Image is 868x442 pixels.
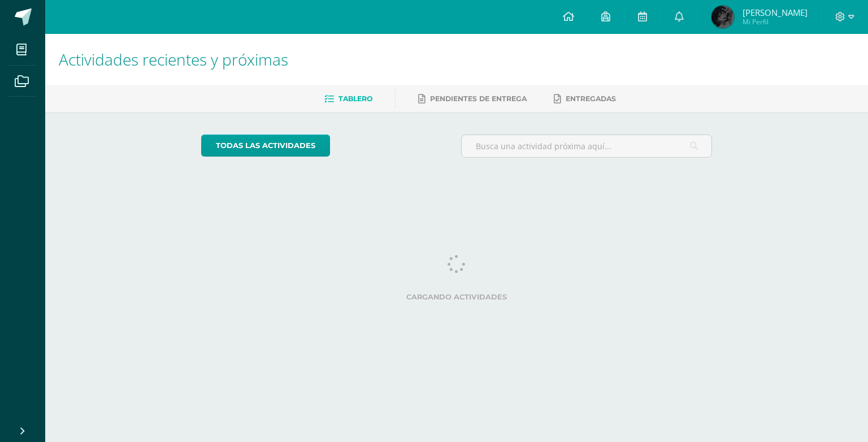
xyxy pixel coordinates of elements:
a: todas las Actividades [201,135,330,157]
input: Busca una actividad próxima aquí... [462,135,712,157]
span: Pendientes de entrega [430,94,527,103]
img: b02d11c1ebd4f991373ec5e5e5f19be1.png [711,6,734,28]
a: Pendientes de entrega [418,90,527,108]
label: Cargando actividades [201,293,713,301]
span: [PERSON_NAME] [743,7,808,18]
a: Entregadas [554,90,616,108]
span: Tablero [338,94,372,103]
span: Actividades recientes y próximas [59,49,288,70]
a: Tablero [324,90,372,108]
span: Entregadas [566,94,616,103]
span: Mi Perfil [743,17,808,27]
